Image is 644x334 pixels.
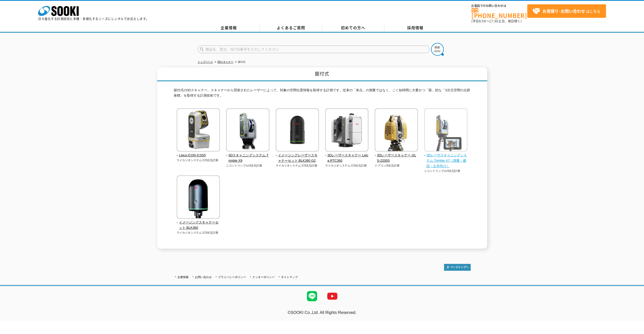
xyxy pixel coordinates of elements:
[322,24,384,32] a: 初めての方へ
[226,148,270,163] a: 3Dスキャニングシステム Trimble X9
[218,276,246,279] a: プライバシーポリシー
[479,19,486,23] span: 8:50
[226,108,269,153] img: 3Dスキャニングシステム Trimble X9
[281,276,298,279] a: サイトマップ
[38,17,149,20] p: 日々進化する計測技術と多種・多様化するニーズにレンタルでお応えします。
[177,158,220,162] p: ライカジオシステムズ/3次元計測
[471,8,527,18] a: [PHONE_NUMBER]
[174,88,471,101] p: 据付式の3Dスキャナー。スキャナーから照射されたレーザーによって、対象の空間位置情報を取得する計測です。従来の「単点」の測量ではなく、ごく短時間に大量かつ「面」的な「3次元空間の点群座標」を取得...
[325,148,369,163] a: 3Dレーザースキャナー Leica RTC360
[341,25,365,31] span: 初めての方へ
[234,59,245,65] li: 据付式
[424,108,467,153] img: 3Dレーザスキャニングシステム Trimble X7（測量・建設・土木向け）
[177,215,220,231] a: イメージングスキャナーセット BLK360
[325,163,369,168] p: ライカジオシステムズ/3次元計測
[325,153,369,163] span: 3Dレーザースキャナー Leica RTC360
[252,276,275,279] a: クッキーポリシー
[177,153,220,158] span: Leica iCON iCS50
[276,148,319,163] a: イメージングレーザースキャナーセット BLK360 G2
[177,175,220,220] img: イメージングスキャナーセット BLK360
[489,19,498,23] span: 17:30
[177,108,220,153] img: Leica iCON iCS50
[471,19,522,23] span: (平日 ～ 土日、祝日除く)
[375,148,418,163] a: 3Dレーザースキャナー GLS-2200S
[226,163,270,168] p: ニコントリンブル/3次元計測
[325,108,368,153] img: 3Dレーザースキャナー Leica RTC360
[527,4,606,18] a: お見積り･お問い合わせはこちら
[177,220,220,231] span: イメージングスキャナーセット BLK360
[424,169,468,173] p: ニコントリンブル/3次元計測
[532,7,600,15] span: はこちら
[177,148,220,158] a: Leica iCON iCS50
[424,148,468,169] a: 3Dレーザスキャニングシステム Trimble X7（測量・建設・土木向け）
[195,276,212,279] a: お問い合わせ
[198,60,213,63] a: トップページ
[177,231,220,235] p: ライカジオシステムズ/3次元計測
[542,8,585,14] strong: お見積り･お問い合わせ
[302,286,322,306] img: LINE
[322,286,342,306] img: YouTube
[384,24,447,32] a: 採用情報
[198,45,430,53] input: 商品名、型式、NETIS番号を入力してください
[431,43,444,56] img: btn_search.png
[260,24,322,32] a: よくあるご質問
[226,153,270,163] span: 3Dスキャニングシステム Trimble X9
[375,108,418,153] img: 3Dレーザースキャナー GLS-2200S
[375,153,418,163] span: 3Dレーザースキャナー GLS-2200S
[157,67,487,81] h1: 据付式
[624,316,644,320] a: テストMail
[375,163,418,168] p: トプコン/3次元計測
[471,4,527,7] span: お電話でのお問い合わせは
[276,163,319,168] p: ライカジオシステムズ/3次元計測
[276,153,319,163] span: イメージングレーザースキャナーセット BLK360 G2
[198,24,260,32] a: 企業情報
[444,264,471,271] img: トップページへ
[424,153,468,169] span: 3Dレーザスキャニングシステム Trimble X7（測量・建設・土木向け）
[276,108,319,153] img: イメージングレーザースキャナーセット BLK360 G2
[177,276,189,279] a: 企業情報
[218,60,234,63] a: 3Dスキャナー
